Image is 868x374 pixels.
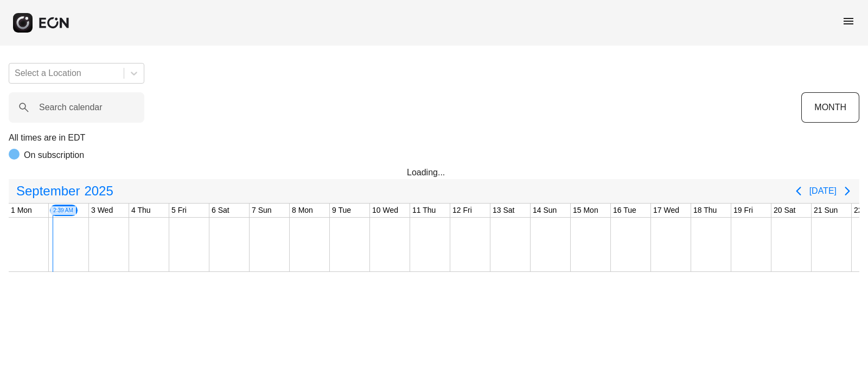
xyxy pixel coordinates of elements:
div: 7 Sun [250,204,274,217]
p: All times are in EDT [9,131,859,144]
label: Search calendar [39,101,103,114]
div: 19 Fri [731,204,755,217]
div: 12 Fri [450,204,474,217]
span: September [14,180,82,202]
div: 18 Thu [691,204,719,217]
button: [DATE] [809,181,837,201]
div: 20 Sat [771,204,797,217]
div: 3 Wed [89,204,115,217]
div: 6 Sat [209,204,232,217]
div: 8 Mon [290,204,315,217]
div: 9 Tue [330,204,353,217]
span: menu [842,15,855,28]
div: 14 Sun [531,204,559,217]
div: Loading... [407,166,461,179]
p: On subscription [24,149,84,162]
div: 15 Mon [571,204,601,217]
div: 11 Thu [410,204,438,217]
div: 2 Tue [49,204,79,217]
button: September2025 [10,180,120,202]
div: 16 Tue [611,204,639,217]
div: 1 Mon [9,204,34,217]
div: 17 Wed [651,204,681,217]
div: 13 Sat [490,204,516,217]
button: Previous page [788,180,809,202]
div: 10 Wed [370,204,400,217]
span: 2025 [82,180,115,202]
button: Next page [837,180,858,202]
div: 21 Sun [812,204,840,217]
button: MONTH [801,92,859,123]
div: 4 Thu [129,204,153,217]
div: 5 Fri [169,204,189,217]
